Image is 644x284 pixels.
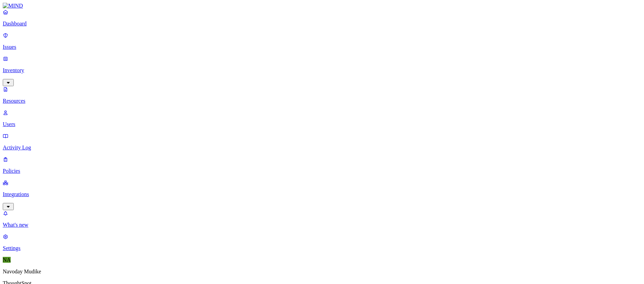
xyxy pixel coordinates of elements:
p: Integrations [3,191,641,197]
p: Issues [3,44,641,50]
p: Resources [3,98,641,104]
span: NA [3,257,11,263]
p: Navoday Mudike [3,269,641,275]
p: Policies [3,168,641,174]
p: Settings [3,245,641,251]
p: What's new [3,222,641,228]
p: Users [3,121,641,127]
img: MIND [3,3,23,9]
p: Activity Log [3,145,641,151]
p: Inventory [3,67,641,73]
p: Dashboard [3,21,641,27]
